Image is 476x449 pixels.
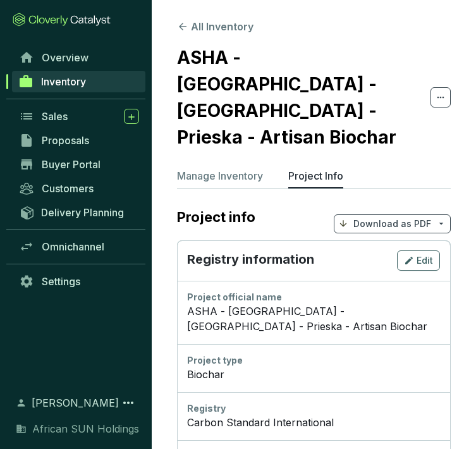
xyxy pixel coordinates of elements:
span: Proposals [42,134,89,147]
span: Overview [42,51,88,64]
span: Omnichannel [42,240,104,253]
div: Registry [187,402,440,415]
div: ASHA - [GEOGRAPHIC_DATA] - [GEOGRAPHIC_DATA] - Prieska - Artisan Biochar [187,304,440,334]
span: Sales [42,110,68,123]
p: Project Info [288,168,343,183]
span: Buyer Portal [42,158,101,171]
a: Settings [13,271,145,292]
button: Edit [397,250,440,271]
p: Registry information [187,250,314,271]
p: Download as PDF [353,218,431,230]
a: Buyer Portal [13,154,145,175]
a: Customers [13,178,145,199]
p: Manage Inventory [177,168,263,183]
span: Edit [417,254,433,267]
a: Sales [13,106,145,127]
h2: Project info [177,209,268,225]
a: Overview [13,47,145,68]
div: Project type [187,354,440,367]
div: Carbon Standard International [187,415,440,430]
h2: ASHA - [GEOGRAPHIC_DATA] - [GEOGRAPHIC_DATA] - Prieska - Artisan Biochar [177,44,430,151]
span: [PERSON_NAME] [32,395,119,410]
span: African SUN Holdings [32,421,139,436]
div: Project official name [187,291,440,304]
button: All Inventory [177,19,253,34]
a: Omnichannel [13,236,145,257]
span: Settings [42,275,80,288]
a: Inventory [12,71,145,92]
span: Inventory [41,75,86,88]
span: Customers [42,182,94,195]
div: Biochar [187,367,440,382]
a: Delivery Planning [13,202,145,223]
a: Proposals [13,130,145,151]
span: Delivery Planning [41,206,124,219]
